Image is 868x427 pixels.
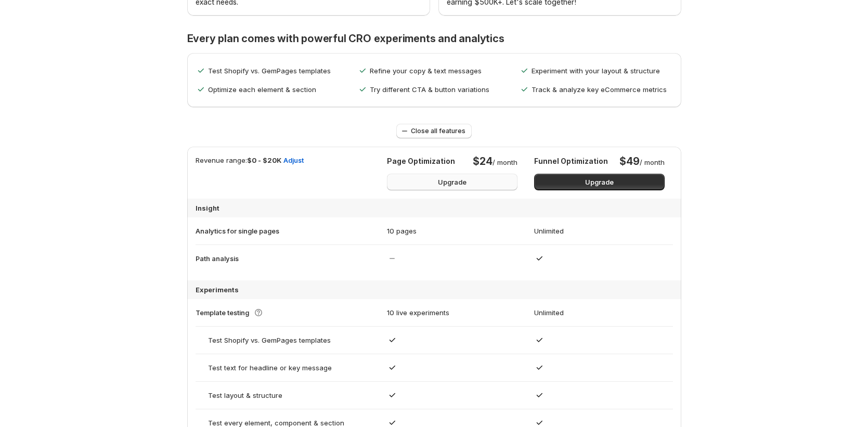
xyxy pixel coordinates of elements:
[532,66,660,76] p: Experiment with your layout & structure
[396,124,472,138] button: Close all features
[196,203,673,213] h3: Insight
[387,156,455,166] p: Page Optimization
[208,335,331,345] p: Test Shopify vs. GemPages templates
[208,84,316,95] p: Optimize each element & section
[196,155,281,190] p: Revenue range:
[370,66,482,76] p: Refine your copy & text messages
[619,155,639,167] span: $49
[277,152,310,169] button: Adjust
[196,226,279,236] p: Analytics for single pages
[534,307,564,318] p: Unlimited
[196,307,249,318] p: Template testing
[473,155,492,167] span: $24
[196,284,673,295] h3: Experiments
[247,156,281,164] span: $0 - $20K
[370,84,489,95] p: Try different CTA & button variations
[283,155,304,165] span: Adjust
[619,155,664,167] p: / month
[534,156,608,166] p: Funnel Optimization
[196,253,239,264] p: Path analysis
[208,363,332,373] p: Test text for headline or key message
[473,155,517,167] p: / month
[187,32,681,45] p: Every plan comes with powerful CRO experiments and analytics
[411,127,465,135] span: Close all features
[438,177,467,187] span: Upgrade
[585,177,614,187] span: Upgrade
[387,226,417,236] p: 10 pages
[208,390,282,400] p: Test layout & structure
[534,226,564,236] p: Unlimited
[532,84,667,95] p: Track & analyze key eCommerce metrics
[387,307,449,318] p: 10 live experiments
[387,174,517,190] button: Upgrade
[208,66,331,76] p: Test Shopify vs. GemPages templates
[534,174,665,190] button: Upgrade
